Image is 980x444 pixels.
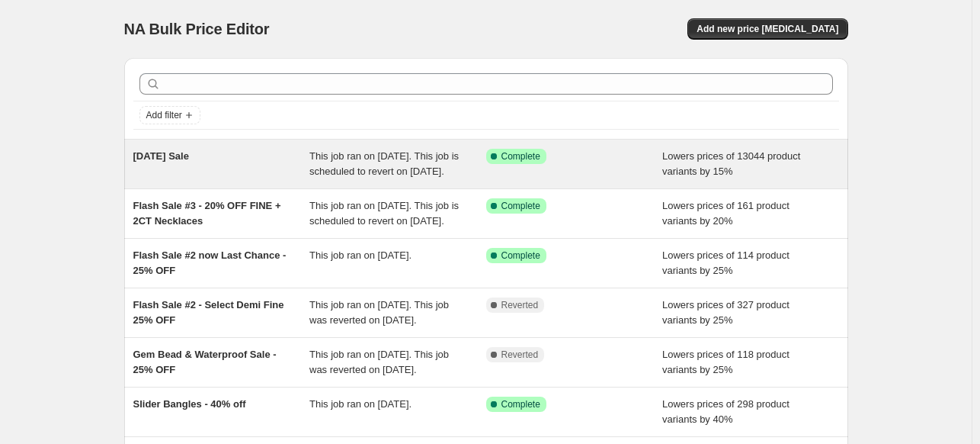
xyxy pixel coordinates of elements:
span: Flash Sale #3 - 20% OFF FINE + 2CT Necklaces [133,200,281,227]
span: This job ran on [DATE]. This job is scheduled to revert on [DATE]. [309,200,459,227]
span: Complete [501,150,540,162]
span: Add new price [MEDICAL_DATA] [697,23,838,35]
span: Reverted [501,349,539,361]
span: Lowers prices of 114 product variants by 25% [662,249,789,276]
span: Flash Sale #2 - Select Demi Fine 25% OFF [133,299,284,326]
span: Gem Bead & Waterproof Sale - 25% OFF [133,349,277,375]
span: Lowers prices of 161 product variants by 20% [662,200,789,227]
span: This job ran on [DATE]. [309,398,412,410]
span: Slider Bangles - 40% off [133,398,246,410]
span: [DATE] Sale [133,150,189,162]
span: Lowers prices of 118 product variants by 25% [662,349,789,375]
button: Add new price [MEDICAL_DATA] [687,18,847,40]
span: Reverted [501,299,539,311]
span: Lowers prices of 13044 product variants by 15% [662,150,800,177]
span: This job ran on [DATE]. This job is scheduled to revert on [DATE]. [309,150,459,177]
span: Complete [501,398,540,410]
span: Flash Sale #2 now Last Chance - 25% OFF [133,249,287,276]
span: This job ran on [DATE]. This job was reverted on [DATE]. [309,349,449,375]
span: Complete [501,249,540,262]
span: Lowers prices of 327 product variants by 25% [662,299,789,326]
span: This job ran on [DATE]. This job was reverted on [DATE]. [309,299,449,326]
span: Lowers prices of 298 product variants by 40% [662,398,789,425]
span: Add filter [146,109,182,121]
span: This job ran on [DATE]. [309,249,412,261]
span: Complete [501,200,540,212]
span: NA Bulk Price Editor [124,21,270,37]
button: Add filter [139,106,200,124]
